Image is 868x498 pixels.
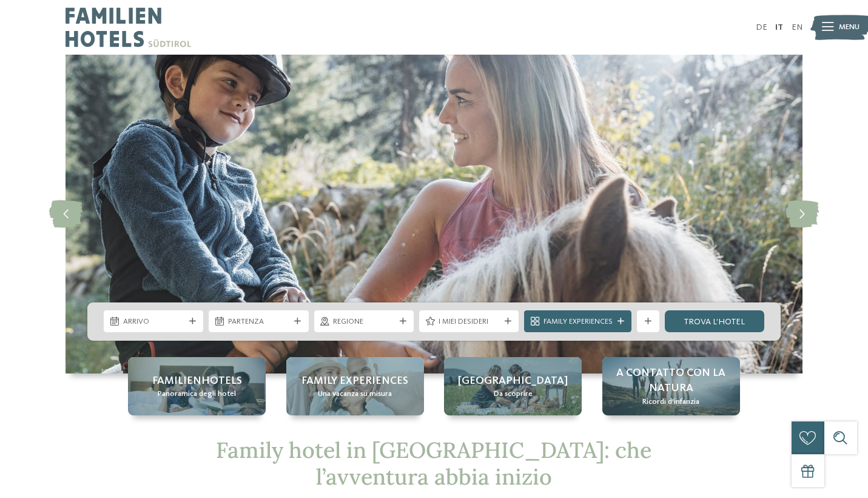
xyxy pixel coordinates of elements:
[158,389,236,400] span: Panoramica degli hotel
[839,22,860,33] span: Menu
[123,316,184,327] span: Arrivo
[494,389,533,400] span: Da scoprire
[756,23,767,32] a: DE
[775,23,783,32] a: IT
[333,316,394,327] span: Regione
[216,436,651,490] span: Family hotel in [GEOGRAPHIC_DATA]: che l’avventura abbia inizio
[286,357,424,415] a: Family hotel in Trentino Alto Adige: la vacanza ideale per grandi e piccini Family experiences Un...
[152,373,242,389] span: Familienhotels
[439,316,500,327] span: I miei desideri
[444,357,582,415] a: Family hotel in Trentino Alto Adige: la vacanza ideale per grandi e piccini [GEOGRAPHIC_DATA] Da ...
[318,389,392,400] span: Una vacanza su misura
[543,316,613,327] span: Family Experiences
[228,316,289,327] span: Partenza
[792,23,802,32] a: EN
[301,373,408,389] span: Family experiences
[665,310,764,332] a: trova l’hotel
[128,357,266,415] a: Family hotel in Trentino Alto Adige: la vacanza ideale per grandi e piccini Familienhotels Panora...
[642,397,699,408] span: Ricordi d’infanzia
[458,373,568,389] span: [GEOGRAPHIC_DATA]
[602,357,740,415] a: Family hotel in Trentino Alto Adige: la vacanza ideale per grandi e piccini A contatto con la nat...
[613,366,729,396] span: A contatto con la natura
[66,55,802,373] img: Family hotel in Trentino Alto Adige: la vacanza ideale per grandi e piccini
